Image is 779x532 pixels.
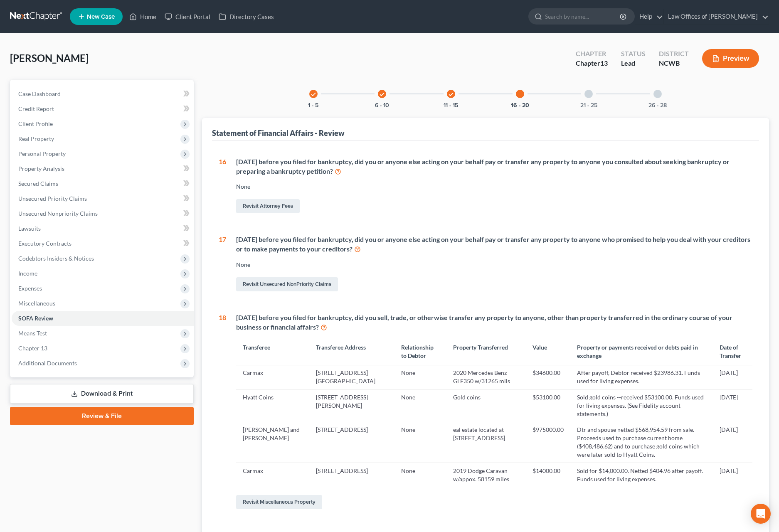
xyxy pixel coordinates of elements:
div: [DATE] before you filed for bankruptcy, did you sell, trade, or otherwise transfer any property t... [236,313,753,332]
span: 13 [600,59,608,67]
div: Statement of Financial Affairs - Review [212,128,345,138]
a: Help [635,9,663,24]
input: Search by name... [545,9,621,24]
span: SOFA Review [18,315,53,322]
td: [STREET_ADDRESS] [GEOGRAPHIC_DATA] [309,365,394,389]
td: $14000.00 [526,463,570,487]
td: $975000.00 [526,422,570,463]
span: Income [18,270,37,277]
span: Unsecured Nonpriority Claims [18,210,98,217]
div: 18 [219,313,226,511]
td: Carmax [236,365,309,389]
div: [DATE] before you filed for bankruptcy, did you or anyone else acting on your behalf pay or trans... [236,235,753,254]
th: Property Transferred [446,339,526,365]
a: Download & Print [10,384,194,404]
button: Preview [702,49,759,68]
div: NCWB [659,59,689,68]
span: Codebtors Insiders & Notices [18,255,94,262]
td: [PERSON_NAME] and [PERSON_NAME] [236,422,309,463]
a: Revisit Attorney Fees [236,199,300,213]
span: Real Property [18,135,54,142]
span: Additional Documents [18,360,77,367]
button: 21 - 25 [580,103,597,108]
div: [DATE] before you filed for bankruptcy, did you or anyone else acting on your behalf pay or trans... [236,157,753,176]
div: Open Intercom Messenger [751,504,771,524]
td: None [394,422,446,463]
td: None [394,365,446,389]
td: Hyatt Coins [236,389,309,422]
span: Miscellaneous [18,300,55,307]
div: Status [621,49,646,59]
td: After payoff, Debtor received $23986.31. Funds used for living expenses. [570,365,712,389]
div: 17 [219,235,226,293]
td: Sold for $14,000.00. Netted $404.96 after payoff. Funds used for living expenses. [570,463,712,487]
button: 16 - 20 [511,103,529,108]
i: check [448,91,454,97]
td: eal estate located at [STREET_ADDRESS] [446,422,526,463]
div: Lead [621,59,646,68]
span: Expenses [18,285,42,292]
a: Review & File [10,407,194,425]
td: $34600.00 [526,365,570,389]
div: District [659,49,689,59]
a: Property Analysis [12,161,194,176]
a: Client Portal [160,9,214,24]
td: Carmax [236,463,309,487]
td: [STREET_ADDRESS] [309,422,394,463]
a: Credit Report [12,101,194,116]
div: Chapter [576,49,608,59]
a: Law Offices of [PERSON_NAME] [664,9,769,24]
span: Property Analysis [18,165,64,172]
i: check [379,91,385,97]
button: 1 - 5 [308,103,318,108]
th: Transferee [236,339,309,365]
span: [PERSON_NAME] [10,52,89,64]
a: Home [125,9,160,24]
span: Secured Claims [18,180,58,187]
a: SOFA Review [12,311,194,326]
th: Value [526,339,570,365]
td: Gold coins [446,389,526,422]
span: New Case [87,14,115,20]
td: [DATE] [713,463,752,487]
div: Chapter [576,59,608,68]
div: None [236,261,753,269]
td: [STREET_ADDRESS][PERSON_NAME] [309,389,394,422]
span: Means Test [18,330,47,337]
a: Lawsuits [12,221,194,236]
th: Date of Transfer [713,339,752,365]
th: Transferee Address [309,339,394,365]
a: Case Dashboard [12,86,194,101]
td: Dtr and spouse netted $568,954.59 from sale. Proceeds used to purchase current home ($408,486.62)... [570,422,712,463]
a: Secured Claims [12,176,194,191]
td: [DATE] [713,422,752,463]
span: Client Profile [18,120,53,127]
td: Sold gold coins --received $53100.00. Funds used for living expenses. (See Fidelity account state... [570,389,712,422]
a: Revisit Miscellaneous Property [236,495,322,509]
i: check [311,91,316,97]
td: $53100.00 [526,389,570,422]
td: [STREET_ADDRESS] [309,463,394,487]
a: Executory Contracts [12,236,194,251]
span: Chapter 13 [18,345,47,352]
td: [DATE] [713,365,752,389]
span: Credit Report [18,105,54,112]
button: 6 - 10 [375,103,389,108]
span: Unsecured Priority Claims [18,195,87,202]
td: None [394,463,446,487]
div: 16 [219,157,226,215]
td: None [394,389,446,422]
a: Revisit Unsecured NonPriority Claims [236,277,338,291]
span: Lawsuits [18,225,41,232]
th: Relationship to Debtor [394,339,446,365]
button: 26 - 28 [648,103,667,108]
span: Executory Contracts [18,240,71,247]
th: Property or payments received or debts paid in exchange [570,339,712,365]
td: 2019 Dodge Caravan w/appox. 58159 miles [446,463,526,487]
td: [DATE] [713,389,752,422]
span: Personal Property [18,150,66,157]
span: Case Dashboard [18,90,61,97]
div: None [236,182,753,191]
td: 2020 Mercedes Benz GLE350 w/31265 mils [446,365,526,389]
a: Unsecured Nonpriority Claims [12,206,194,221]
